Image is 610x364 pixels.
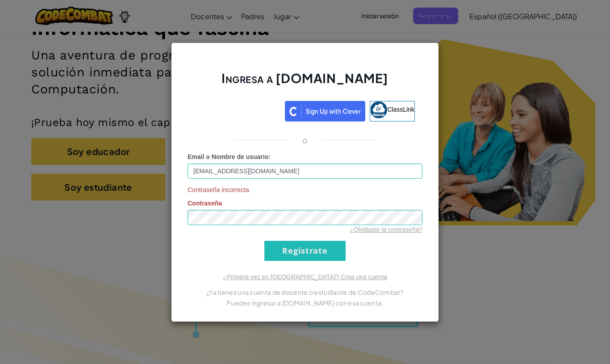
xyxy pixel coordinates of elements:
[223,273,387,280] a: ¿Primera vez en [GEOGRAPHIC_DATA]? Crea una cuenta
[188,297,422,308] p: Puedes ingresar a [DOMAIN_NAME] con esa cuenta.
[350,226,422,233] a: ¿Olvidaste la contraseña?
[264,241,346,261] input: Regístrate
[370,101,387,118] img: classlink-logo-small.png
[188,70,422,96] h2: Ingresa a [DOMAIN_NAME]
[188,185,422,194] span: Contraseña incorrecta
[195,100,280,120] div: Acceder con Google. Se abre en una pestaña nueva
[195,101,280,121] a: Acceder con Google. Se abre en una pestaña nueva
[285,101,365,121] img: clever_sso_button@2x.png
[188,287,422,297] p: ¿Ya tienes una cuenta de docente o estudiante de CodeCombat?
[191,100,285,120] iframe: Botón de Acceder con Google
[188,153,268,160] span: Email o Nombre de usuario
[188,200,222,207] span: Contraseña
[302,135,308,146] p: o
[188,152,271,161] label: :
[387,105,414,113] span: ClassLink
